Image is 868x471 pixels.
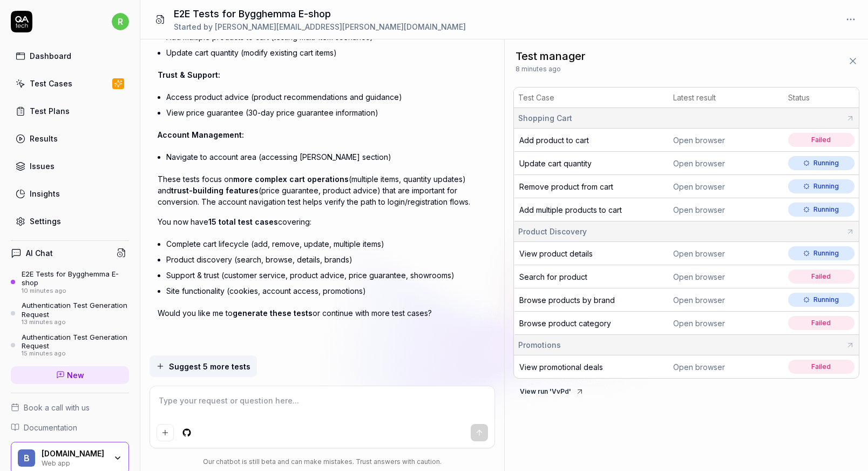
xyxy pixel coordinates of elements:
[11,366,129,384] a: New
[166,267,487,283] li: Support & trust (customer service, product advice, price guarantee, showrooms)
[158,216,487,227] p: You now have covering:
[788,293,855,307] span: Running
[788,270,855,284] span: Failed
[150,355,257,377] button: Suggest 5 more tests
[11,301,129,326] a: Authentication Test Generation Request13 minutes ago
[22,319,129,326] div: 13 minutes ago
[42,458,106,467] div: Web app
[158,173,487,207] p: These tests focus on (multiple items, quantity updates) and (price guarantee, product advice) tha...
[11,73,129,94] a: Test Cases
[11,402,129,413] a: Book a call with us
[11,422,129,433] a: Documentation
[169,361,250,372] span: Suggest 5 more tests
[22,301,129,319] div: Authentication Test Generation Request
[24,422,77,433] span: Documentation
[18,449,35,467] span: B
[157,424,174,441] button: Add attachment
[22,270,129,287] div: E2E Tests for Bygghemma E-shop
[519,136,589,145] a: Add product to cart
[519,182,613,191] a: Remove product from cart
[788,179,855,193] span: Running
[673,361,779,373] div: Open browser
[788,316,855,330] span: Failed
[673,248,779,259] div: Open browser
[174,21,466,32] div: Started by
[166,252,487,267] li: Product discovery (search, browse, details, brands)
[166,45,487,60] li: Update cart quantity (modify existing cart items)
[519,319,611,328] a: Browse product category
[42,449,106,459] div: Bygghemma.se
[67,369,84,381] span: New
[22,287,129,295] div: 10 minutes ago
[11,183,129,204] a: Insights
[784,88,859,108] th: Status
[158,307,487,319] p: Would you like me to or continue with more test cases?
[11,45,129,66] a: Dashboard
[30,78,72,89] div: Test Cases
[669,88,784,108] th: Latest result
[11,270,129,294] a: E2E Tests for Bygghemma E-shop10 minutes ago
[788,203,855,217] span: Running
[30,160,55,172] div: Issues
[158,130,244,139] span: Account Management:
[30,133,58,144] div: Results
[174,6,466,21] h1: E2E Tests for Bygghemma E-shop
[519,272,587,281] a: Search for product
[112,11,129,32] button: r
[166,283,487,299] li: Site functionality (cookies, account access, promotions)
[518,112,572,124] span: Shopping Cart
[11,100,129,122] a: Test Plans
[22,333,129,351] div: Authentication Test Generation Request
[150,457,495,467] div: Our chatbot is still beta and can make mistakes. Trust answers with caution.
[22,350,129,358] div: 15 minutes ago
[166,105,487,120] li: View price guarantee (30-day price guarantee information)
[788,133,855,147] span: Failed
[30,50,71,62] div: Dashboard
[112,13,129,30] span: r
[519,205,622,214] a: Add multiple products to cart
[519,362,603,372] a: View promotional deals
[519,249,593,258] a: View product details
[166,89,487,105] li: Access product advice (product recommendations and guidance)
[11,156,129,177] a: Issues
[11,333,129,358] a: Authentication Test Generation Request15 minutes ago
[519,159,592,168] a: Update cart quantity
[519,295,615,305] a: Browse products by brand
[788,246,855,260] span: Running
[673,181,779,192] div: Open browser
[233,174,349,184] span: more complex cart operations
[166,149,487,165] li: Navigate to account area (accessing [PERSON_NAME] section)
[516,48,586,64] span: Test manager
[215,22,466,31] span: [PERSON_NAME][EMAIL_ADDRESS][PERSON_NAME][DOMAIN_NAME]
[518,339,561,351] span: Promotions
[24,402,90,413] span: Book a call with us
[673,294,779,306] div: Open browser
[514,88,669,108] th: Test Case
[26,247,53,259] h4: AI Chat
[673,158,779,169] div: Open browser
[30,105,70,117] div: Test Plans
[166,236,487,252] li: Complete cart lifecycle (add, remove, update, multiple items)
[158,70,220,79] span: Trust & Support:
[30,188,60,199] div: Insights
[11,211,129,232] a: Settings
[673,318,779,329] div: Open browser
[208,217,278,226] span: 15 total test cases
[788,156,855,170] span: Running
[673,271,779,282] div: Open browser
[233,308,313,318] span: generate these tests
[513,383,591,400] button: View run 'VvPd'
[30,216,61,227] div: Settings
[673,134,779,146] div: Open browser
[518,226,587,237] span: Product Discovery
[788,360,855,374] span: Failed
